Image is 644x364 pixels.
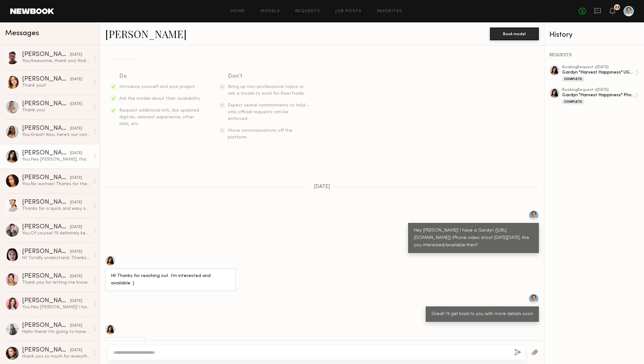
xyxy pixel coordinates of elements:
span: Bring up non-professional topics or ask a model to work for free/trade. [228,85,305,96]
div: Complete [562,76,584,82]
div: Hi! Thanks for reaching out. I’m interested and available :) [111,273,230,287]
div: booking Request • [DATE] [562,88,635,92]
div: [DATE] [70,323,82,329]
div: [DATE] [70,249,82,255]
div: [PERSON_NAME] [22,298,70,304]
div: 22 [615,6,619,9]
div: Hi! Totally understand. Thanks for thinking of me! See you on the next one :) [22,255,90,261]
span: [DATE] [314,184,330,190]
div: Complete [562,99,584,104]
span: Messages [5,30,39,37]
div: Thank you!! [22,83,90,89]
div: Great! I'll get back to you with more details soon [431,311,533,318]
div: [PERSON_NAME] [22,175,70,181]
div: [PERSON_NAME] [22,322,70,329]
a: bookingRequest •[DATE]Gardyn "Harvest Happiness" Photo/Video DayComplete [562,88,639,104]
span: Introduce yourself and your project. [119,85,196,89]
div: REQUESTS [549,53,639,58]
div: [PERSON_NAME] [22,249,70,255]
div: [PERSON_NAME] [22,51,70,58]
div: [PERSON_NAME] [22,199,70,206]
div: [PERSON_NAME] [22,76,70,83]
a: Requests [295,9,320,13]
a: [PERSON_NAME] [105,27,187,41]
div: [DATE] [70,224,82,230]
div: Thanks for a quick and easy shoot. Hope you guys got some good stuff! [22,206,90,212]
div: Thank you for letting me know [22,280,90,286]
div: You: Hey [PERSON_NAME]! I have a shoot coming up on [DATE] in LA for my client, [PERSON_NAME] ([U... [22,304,90,310]
a: Home [231,9,245,13]
div: [DATE] [70,200,82,206]
div: [PERSON_NAME] [22,224,70,230]
div: [DATE] [70,76,82,83]
div: booking Request • [DATE] [562,65,635,69]
a: bookingRequest •[DATE]Gardyn "Harvest Happiness" UGC Half-DayComplete [562,65,639,82]
div: You: Great! Also, here’s our content creator’s ([PERSON_NAME]) number in case you need to call/te... [22,132,90,138]
div: Don’t [228,72,310,81]
div: [DATE] [70,52,82,58]
div: [DATE] [70,298,82,304]
div: [DATE] [70,150,82,156]
div: Hello there! I’m going to have to pass on this one. That’s unfortunate we couldn’t make it work. ... [22,329,90,335]
div: You: Awesome, thank you! And no, client will have shoes for you to wear [22,58,90,64]
div: [DATE] [70,126,82,132]
div: Gardyn "Harvest Happiness" UGC Half-Day [562,69,635,75]
div: [DATE] [70,101,82,107]
div: [PERSON_NAME] [22,273,70,280]
div: [PERSON_NAME] [22,125,70,132]
div: Hey [PERSON_NAME]! I have a Gardyn ([URL][DOMAIN_NAME]) iPhone video shoot [DATE][DATE]. Are you ... [414,227,533,249]
div: [DATE] [70,175,82,181]
div: [DATE] [70,273,82,280]
div: Gardyn "Harvest Happiness" Photo/Video Day [562,92,635,98]
a: Job Posts [335,9,362,13]
div: [DATE] [70,347,82,353]
div: You: Hey [PERSON_NAME], thanks again for all your work [DATE]! It was great working with you! For... [22,156,90,162]
span: Request additional info, like updated digitals, relevant experience, other skills, etc. [119,108,199,126]
a: Models [260,9,280,13]
span: Expect verbal commitments to hold - only official requests can be enforced. [228,103,309,121]
span: Move communications off the platform. [228,129,292,139]
div: You: Of course! I'll definitely keep you mind for future projects [22,230,90,236]
button: Book model [490,28,539,40]
div: [PERSON_NAME] [22,150,70,156]
div: Thank you! [22,107,90,113]
a: Favorites [377,9,402,13]
div: [PERSON_NAME] [22,347,70,353]
a: Book model [490,31,539,36]
div: History [549,31,639,39]
div: [PERSON_NAME] [22,101,70,107]
span: Ask the model about their availability. [119,97,200,101]
div: thank you so much for everything!!! such a fun shoot :) [22,353,90,360]
div: Do [119,72,201,81]
div: You: No worries! Thanks for the heads up [22,181,90,187]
